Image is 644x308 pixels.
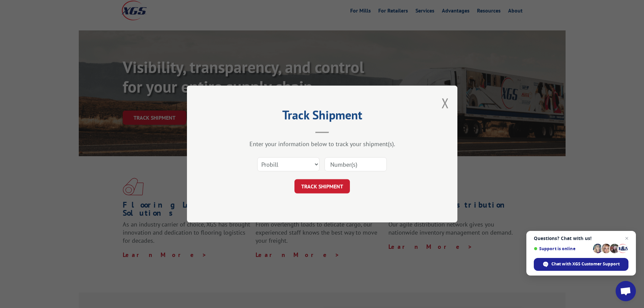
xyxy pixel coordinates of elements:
[221,110,424,123] h2: Track Shipment
[623,234,631,242] span: Close chat
[534,246,591,251] span: Support is online
[551,261,620,267] span: Chat with XGS Customer Support
[442,94,449,112] button: Close modal
[534,236,628,241] span: Questions? Chat with us!
[616,281,636,301] div: Open chat
[294,179,350,193] button: TRACK SHIPMENT
[325,157,387,171] input: Number(s)
[534,258,628,271] div: Chat with XGS Customer Support
[221,140,424,148] div: Enter your information below to track your shipment(s).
